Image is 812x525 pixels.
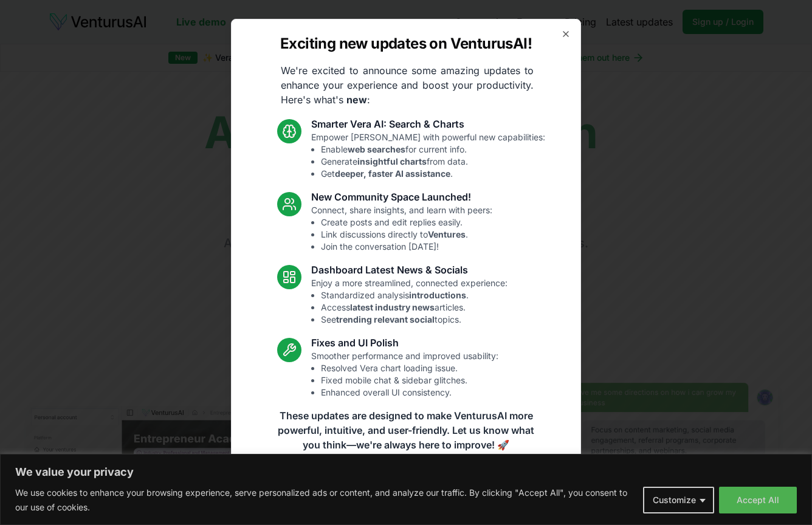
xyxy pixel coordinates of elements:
[348,144,405,154] strong: web searches
[335,168,450,179] strong: deeper, faster AI assistance
[357,156,427,166] strong: insightful charts
[311,335,498,350] h3: Fixes and UI Polish
[321,301,507,314] li: Access articles.
[311,204,492,253] p: Connect, share insights, and learn with peers:
[321,289,507,301] li: Standardized analysis .
[321,386,498,399] li: Enhanced overall UI consistency.
[270,408,542,452] p: These updates are designed to make VenturusAI more powerful, intuitive, and user-friendly. Let us...
[321,362,498,374] li: Resolved Vera chart loading issue.
[271,63,543,107] p: We're excited to announce some amazing updates to enhance your experience and boost your producti...
[311,117,545,131] h3: Smarter Vera AI: Search & Charts
[321,241,492,253] li: Join the conversation [DATE]!
[336,314,435,324] strong: trending relevant social
[321,314,507,326] li: See topics.
[409,290,466,300] strong: introductions
[321,168,545,180] li: Get .
[428,229,466,239] strong: Ventures
[346,94,367,106] strong: new
[280,34,532,53] h2: Exciting new updates on VenturusAI!
[311,350,498,399] p: Smoother performance and improved usability:
[321,156,545,168] li: Generate from data.
[311,190,492,204] h3: New Community Space Launched!
[311,131,545,180] p: Empower [PERSON_NAME] with powerful new capabilities:
[321,228,492,241] li: Link discussions directly to .
[311,277,507,326] p: Enjoy a more streamlined, connected experience:
[311,262,507,277] h3: Dashboard Latest News & Socials
[321,216,492,228] li: Create posts and edit replies easily.
[321,143,545,156] li: Enable for current info.
[321,374,498,386] li: Fixed mobile chat & sidebar glitches.
[315,467,497,491] a: Read the full announcement on our blog!
[350,302,435,312] strong: latest industry news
